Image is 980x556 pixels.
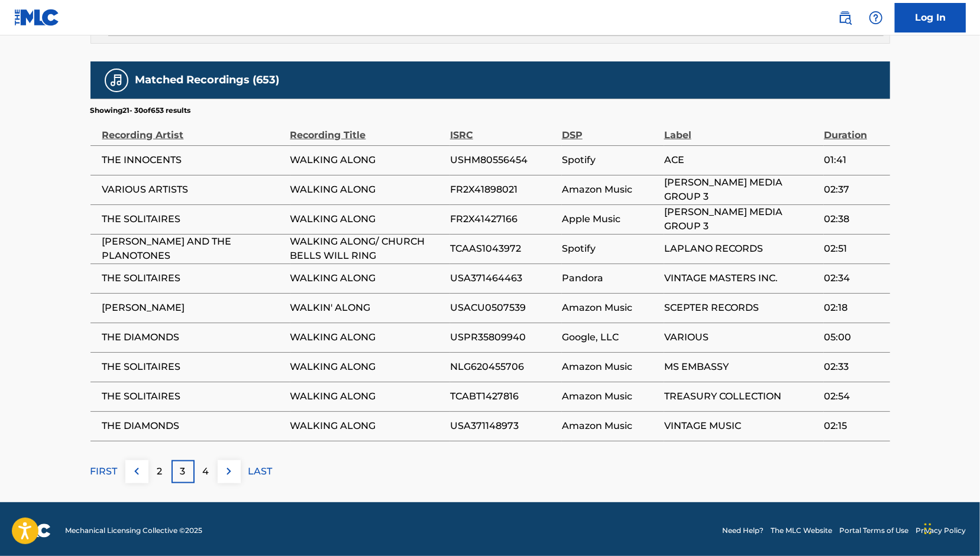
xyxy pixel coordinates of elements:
[895,3,966,32] a: Log In
[869,11,883,25] img: help
[203,464,209,479] p: 4
[102,183,284,197] span: VARIOUS ARTISTS
[664,116,818,142] div: Label
[664,389,818,404] span: TREASURY COLLECTION
[824,389,884,404] span: 02:54
[450,183,556,197] span: FR2X41898021
[824,153,884,167] span: 01:41
[290,153,444,167] span: WALKING ALONG
[921,499,980,556] iframe: Chat Widget
[450,360,556,374] span: NLG620455706
[562,330,658,344] span: Google, LLC
[824,212,884,226] span: 02:38
[180,464,186,479] p: 3
[102,330,284,344] span: THE DIAMONDS
[290,116,444,142] div: Recording Title
[290,360,444,374] span: WALKING ALONG
[664,330,818,344] span: VARIOUS
[838,11,852,25] img: search
[562,242,658,256] span: Spotify
[157,464,163,479] p: 2
[864,6,888,30] div: Help
[824,183,884,197] span: 02:37
[664,301,818,315] span: SCEPTER RECORDS
[290,419,444,433] span: WALKING ALONG
[90,105,191,116] p: Showing 21 - 30 of 653 results
[824,242,884,256] span: 02:51
[102,360,284,374] span: THE SOLITAIRES
[562,360,658,374] span: Amazon Music
[664,242,818,256] span: LAPLANO RECORDS
[824,419,884,433] span: 02:15
[562,183,658,197] span: Amazon Music
[824,330,884,344] span: 05:00
[562,419,658,433] span: Amazon Music
[824,271,884,285] span: 02:34
[450,212,556,226] span: FR2X41427166
[562,301,658,315] span: Amazon Music
[102,271,284,285] span: THE SOLITAIRES
[664,271,818,285] span: VINTAGE MASTERS INC.
[562,116,658,142] div: DSP
[839,525,908,536] a: Portal Terms of Use
[222,464,236,479] img: right
[664,175,818,204] span: [PERSON_NAME] MEDIA GROUP 3
[562,271,658,285] span: Pandora
[562,153,658,167] span: Spotify
[290,235,444,263] span: WALKING ALONG/ CHURCH BELLS WILL RING
[65,525,202,536] span: Mechanical Licensing Collective © 2025
[102,389,284,404] span: THE SOLITAIRES
[450,419,556,433] span: USA371148973
[102,212,284,226] span: THE SOLITAIRES
[833,6,857,30] a: Public Search
[290,330,444,344] span: WALKING ALONG
[562,212,658,226] span: Apple Music
[109,73,124,87] img: Matched Recordings
[450,153,556,167] span: USHM80556454
[450,242,556,256] span: TCAAS1043972
[290,301,444,315] span: WALKIN' ALONG
[824,301,884,315] span: 02:18
[450,271,556,285] span: USA371464463
[130,464,144,479] img: left
[135,73,280,87] h5: Matched Recordings (653)
[90,464,118,479] p: FIRST
[824,116,884,142] div: Duration
[248,464,273,479] p: LAST
[102,301,284,315] span: [PERSON_NAME]
[924,511,932,547] div: Drag
[722,525,764,536] a: Need Help?
[290,183,444,197] span: WALKING ALONG
[102,235,284,263] span: [PERSON_NAME] AND THE PLANOTONES
[290,389,444,404] span: WALKING ALONG
[916,525,966,536] a: Privacy Policy
[771,525,832,536] a: The MLC Website
[824,360,884,374] span: 02:33
[14,9,60,26] img: MLC Logo
[450,116,556,142] div: ISRC
[664,419,818,433] span: VINTAGE MUSIC
[102,419,284,433] span: THE DIAMONDS
[102,153,284,167] span: THE INNOCENTS
[664,205,818,233] span: [PERSON_NAME] MEDIA GROUP 3
[664,360,818,374] span: MS EMBASSY
[290,271,444,285] span: WALKING ALONG
[290,212,444,226] span: WALKING ALONG
[102,116,284,142] div: Recording Artist
[450,301,556,315] span: USACU0507539
[450,389,556,404] span: TCABT1427816
[664,153,818,167] span: ACE
[450,330,556,344] span: USPR35809940
[562,389,658,404] span: Amazon Music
